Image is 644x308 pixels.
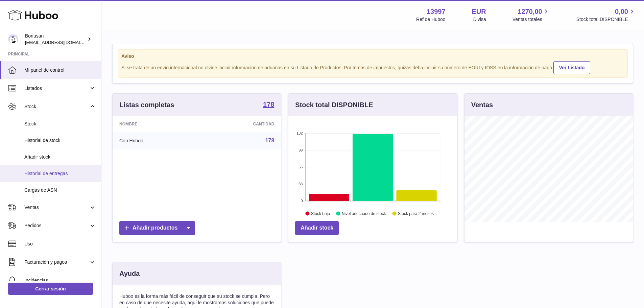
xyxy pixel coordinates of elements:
a: Ver Listado [553,61,590,74]
strong: EUR [472,7,486,16]
a: Cerrar sesión [8,283,93,295]
span: Historial de entregas [24,170,96,177]
span: Stock [24,121,96,127]
span: Cargas de ASN [24,187,96,193]
div: Divisa [473,16,486,23]
text: 99 [299,148,303,152]
span: Mi panel de control [24,67,96,73]
a: 1270,00 Ventas totales [512,7,550,23]
span: Ventas totales [512,16,550,23]
span: Incidencias [24,277,96,284]
div: Si se trata de un envío internacional no olvide incluir información de aduanas en su Listado de P... [121,60,624,74]
strong: 178 [263,101,274,108]
h3: Stock total DISPONIBLE [295,100,373,110]
span: 1270,00 [518,7,542,16]
text: 132 [296,131,303,135]
td: Con Huboo [113,132,200,149]
span: Listados [24,85,89,92]
a: 0,00 Stock total DISPONIBLE [576,7,636,23]
a: 178 [265,138,275,143]
a: Añadir stock [295,221,339,235]
h3: Listas completas [119,100,174,110]
strong: Aviso [121,53,624,60]
div: Bonusan [25,33,86,46]
span: [EMAIL_ADDRESS][DOMAIN_NAME] [25,40,99,45]
span: Pedidos [24,222,89,229]
text: Stock para 2 meses [398,211,434,216]
span: Uso [24,241,96,247]
div: Ref de Huboo [416,16,445,23]
h3: Ventas [471,100,493,110]
h3: Ayuda [119,269,140,278]
span: Facturación y pagos [24,259,89,265]
a: 178 [263,101,274,109]
span: Ventas [24,204,89,211]
span: Stock total DISPONIBLE [576,16,636,23]
span: Stock [24,103,89,110]
text: Nivel adecuado de stock [342,211,386,216]
th: Cantidad [200,116,281,132]
text: Stock bajo [311,211,330,216]
text: 66 [299,165,303,169]
text: 33 [299,182,303,186]
a: Añadir productos [119,221,195,235]
img: info@bonusan.es [8,34,18,44]
strong: 13997 [427,7,446,16]
span: 0,00 [615,7,628,16]
span: Añadir stock [24,154,96,160]
th: Nombre [113,116,200,132]
span: Historial de stock [24,137,96,144]
text: 0 [301,199,303,203]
